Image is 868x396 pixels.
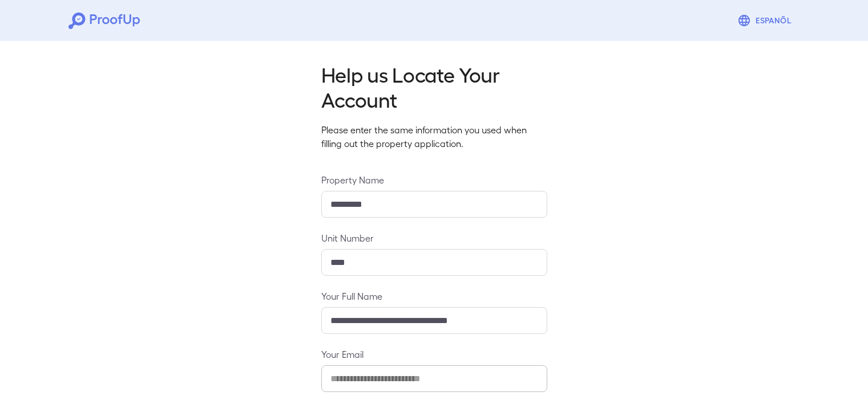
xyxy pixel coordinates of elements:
p: Please enter the same information you used when filling out the property application. [321,123,547,150]
label: Your Email [321,348,547,361]
label: Unit Number [321,231,547,244]
h2: Help us Locate Your Account [321,62,547,112]
button: Espanõl [733,9,800,32]
label: Your Full Name [321,289,547,303]
label: Property Name [321,173,547,186]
